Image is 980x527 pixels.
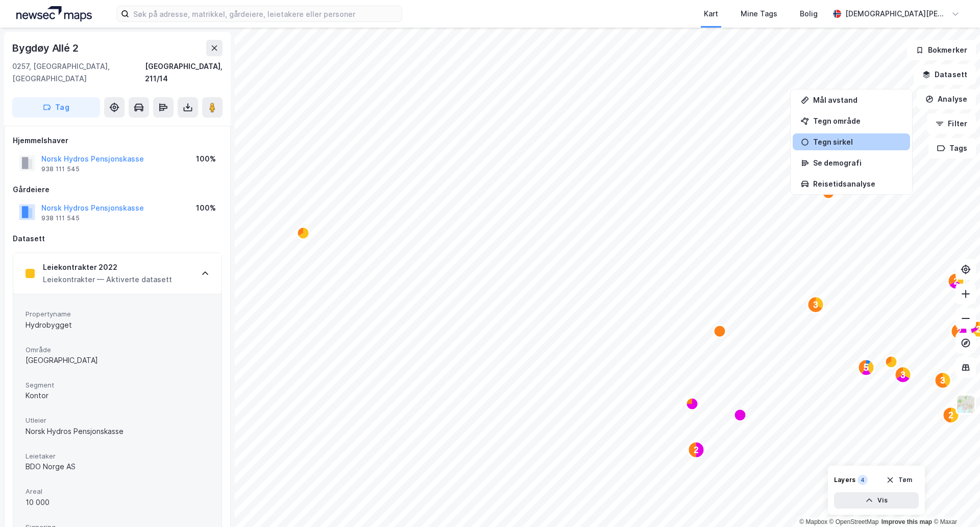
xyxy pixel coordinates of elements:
[12,97,100,118] button: Tag
[799,518,827,525] a: Mapbox
[26,425,209,438] div: Norsk Hydros Pensjonskasse
[26,319,209,331] div: Hydrobygget
[694,446,699,454] text: 2
[927,113,976,134] button: Filter
[145,60,223,85] div: [GEOGRAPHIC_DATA], 211/14
[12,60,145,85] div: 0257, [GEOGRAPHIC_DATA], [GEOGRAPHIC_DATA]
[957,327,962,336] text: 2
[41,214,80,222] div: 938 111 545
[41,165,80,173] div: 938 111 545
[928,138,976,158] button: Tags
[686,398,698,410] div: Map marker
[26,452,209,461] span: Leietaker
[834,476,855,484] div: Layers
[885,356,897,368] div: Map marker
[741,8,777,20] div: Mine Tags
[948,273,964,289] div: Map marker
[688,442,704,458] div: Map marker
[13,184,222,196] div: Gårdeiere
[12,40,80,56] div: Bygdøy Allé 2
[895,366,911,383] div: Map marker
[26,389,209,402] div: Kontor
[864,362,869,373] text: 5
[929,478,980,527] div: Kontrollprogram for chat
[813,117,902,125] div: Tegn område
[834,492,919,509] button: Vis
[814,301,818,309] text: 3
[914,64,976,85] button: Datasett
[26,381,209,389] span: Segment
[949,411,953,420] text: 2
[734,409,746,421] div: Map marker
[935,372,951,388] div: Map marker
[917,89,976,109] button: Analyse
[26,487,209,496] span: Areal
[813,179,902,188] div: Reisetidsanalyse
[845,8,947,20] div: [DEMOGRAPHIC_DATA][PERSON_NAME]
[26,354,209,366] div: [GEOGRAPHIC_DATA]
[813,96,902,104] div: Mål avstand
[929,478,980,527] iframe: Chat Widget
[941,376,945,385] text: 3
[714,325,726,337] div: Map marker
[297,227,309,239] div: Map marker
[43,261,172,273] div: Leiekontrakter 2022
[951,323,967,339] div: Map marker
[956,395,975,414] img: Z
[954,277,959,286] text: 2
[943,407,959,423] div: Map marker
[26,416,209,425] span: Utleier
[881,518,932,525] a: Improve this map
[813,138,902,146] div: Tegn sirkel
[196,153,216,165] div: 100%
[813,158,902,167] div: Se demografi
[907,40,976,60] button: Bokmerker
[879,472,919,488] button: Tøm
[13,233,222,245] div: Datasett
[800,8,818,20] div: Bolig
[26,496,209,509] div: 10 000
[26,346,209,354] span: Område
[857,475,868,485] div: 4
[129,6,402,21] input: Søk på adresse, matrikkel, gårdeiere, leietakere eller personer
[13,134,222,147] div: Hjemmelshaver
[196,202,216,214] div: 100%
[901,371,905,379] text: 3
[704,8,718,20] div: Kart
[43,273,172,286] div: Leiekontrakter — Aktiverte datasett
[16,6,92,21] img: logo.a4113a55bc3d86da70a041830d287a7e.svg
[829,518,879,525] a: OpenStreetMap
[26,461,209,473] div: BDO Norge AS
[822,187,835,199] div: Map marker
[807,296,824,313] div: Map marker
[26,310,209,318] span: Propertyname
[858,359,874,376] div: Map marker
